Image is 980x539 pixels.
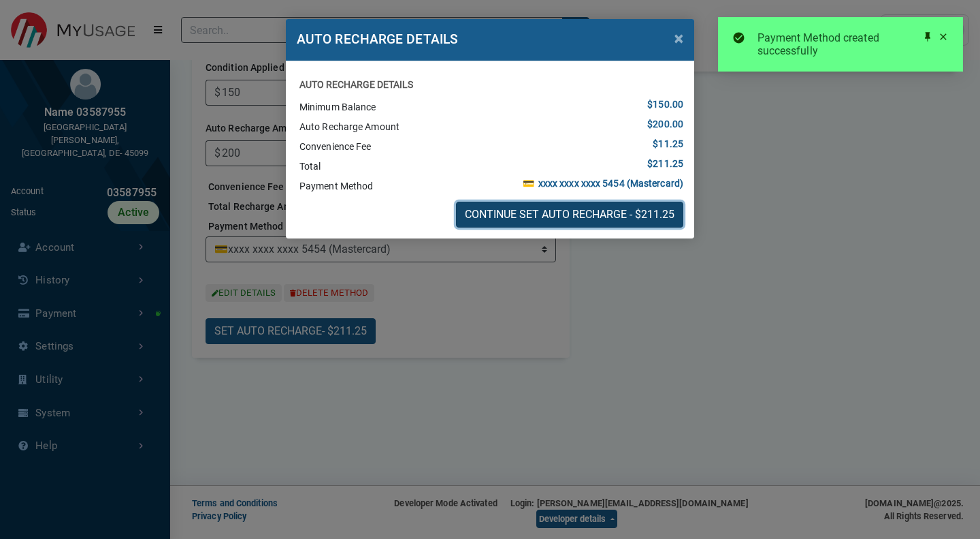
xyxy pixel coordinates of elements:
div: $211.25 [647,157,683,176]
div: Close [938,31,949,42]
div: Payment Method [297,176,376,196]
button: Close [664,19,694,57]
div: Pin [922,31,933,42]
button: CONTINUE SET AUTO RECHARGE - $211.25 [456,202,683,228]
div: Minimum Balance [297,97,379,117]
span: × [674,29,683,48]
div: $11.25 [653,137,683,157]
span: Payment Method created successfully [757,31,879,57]
div: Auto Recharge Amount [297,117,402,137]
div: $200.00 [647,117,683,137]
h2: AUTO RECHARGE DETAILS [297,30,458,50]
div: Convenience Fee [297,137,374,157]
div: 💳 xxxx xxxx xxxx 5454 (Mastercard) [523,176,684,196]
div: AUTO RECHARGE DETAILS [297,72,683,97]
div: Total [297,157,324,176]
div: $150.00 [647,97,683,117]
